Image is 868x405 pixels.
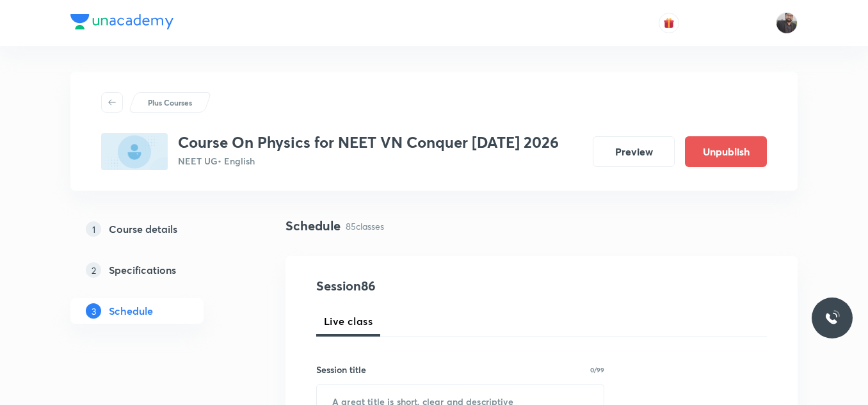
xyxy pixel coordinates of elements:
[824,310,840,326] img: ttu
[70,257,245,283] a: 2Specifications
[776,12,798,34] img: Vishal Choudhary
[86,262,101,278] p: 2
[659,13,679,33] button: avatar
[86,221,101,237] p: 1
[109,221,177,237] h5: Course details
[346,219,384,233] p: 85 classes
[148,97,192,108] p: Plus Courses
[685,136,767,167] button: Unpublish
[178,154,559,168] p: NEET UG • English
[324,314,373,329] span: Live class
[316,363,366,376] h6: Session title
[70,14,173,29] img: Company Logo
[285,216,341,235] h4: Schedule
[316,276,550,296] h4: Session 86
[178,133,559,152] h3: Course On Physics for NEET VN Conquer [DATE] 2026
[70,14,173,33] a: Company Logo
[593,136,675,167] button: Preview
[86,303,101,319] p: 3
[109,303,153,319] h5: Schedule
[590,367,604,373] p: 0/99
[70,216,245,242] a: 1Course details
[663,17,675,29] img: avatar
[101,133,168,170] img: 7CA43E19-4F79-444A-9EA8-77A105427B20_plus.png
[109,262,176,278] h5: Specifications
